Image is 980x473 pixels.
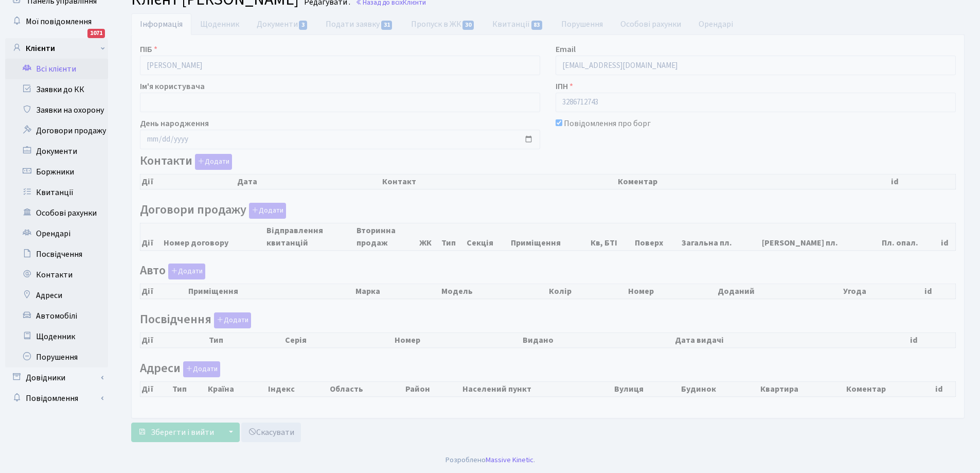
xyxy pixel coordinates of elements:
[5,326,108,347] a: Щоденник
[140,312,251,328] label: Посвідчення
[5,367,108,388] a: Довідники
[590,223,634,250] th: Кв, БТІ
[5,162,108,182] a: Боржники
[5,100,108,120] a: Заявки на охорону
[5,120,108,141] a: Договори продажу
[612,13,690,35] a: Особові рахунки
[934,381,956,396] th: id
[486,454,533,465] a: Massive Kinetic
[909,332,955,347] th: id
[548,284,627,299] th: Колір
[5,244,108,265] a: Посвідчення
[140,223,163,250] th: Дії
[140,264,205,279] label: Авто
[759,381,845,396] th: Квартира
[5,285,108,306] a: Адреси
[381,174,617,189] th: Контакт
[284,332,394,347] th: Серія
[881,223,940,250] th: Пл. опал.
[151,427,214,438] span: Зберегти і вийти
[131,423,221,442] button: Зберегти і вийти
[394,332,522,347] th: Номер
[140,284,188,299] th: Дії
[208,332,284,347] th: Тип
[674,332,909,347] th: Дата видачі
[5,11,108,32] a: Мої повідомлення1071
[556,43,576,56] label: Email
[462,21,474,30] span: 30
[168,264,205,279] button: Авто
[510,223,590,250] th: Приміщення
[5,141,108,162] a: Документи
[890,174,956,189] th: id
[5,38,108,59] a: Клієнти
[845,381,934,396] th: Коментар
[140,154,232,170] label: Контакти
[214,312,251,328] button: Посвідчення
[5,347,108,367] a: Порушення
[171,381,206,396] th: Тип
[140,332,208,347] th: Дії
[440,223,466,250] th: Тип
[248,13,317,35] a: Документи
[556,80,573,93] label: ІПН
[564,117,651,130] label: Повідомлення про борг
[181,359,220,377] a: Додати
[5,59,108,79] a: Всі клієнти
[613,381,680,396] th: Вулиця
[617,174,890,189] th: Коментар
[236,174,381,189] th: Дата
[402,13,484,35] a: Пропуск в ЖК
[404,381,461,396] th: Район
[140,203,286,219] label: Договори продажу
[5,182,108,203] a: Квитанції
[681,223,761,250] th: Загальна пл.
[5,388,108,409] a: Повідомлення
[466,223,510,250] th: Секція
[354,284,440,299] th: Марка
[187,284,354,299] th: Приміщення
[5,79,108,100] a: Заявки до КК
[553,13,612,35] a: Порушення
[241,423,301,442] a: Скасувати
[923,284,956,299] th: id
[5,265,108,285] a: Контакти
[140,43,157,56] label: ПІБ
[717,284,842,299] th: Доданий
[5,223,108,244] a: Орендарі
[207,381,267,396] th: Країна
[446,454,535,466] div: Розроблено .
[163,223,265,250] th: Номер договору
[355,223,419,250] th: Вторинна продаж
[192,152,232,170] a: Додати
[140,117,209,130] label: День народження
[166,262,205,280] a: Додати
[267,381,329,396] th: Індекс
[680,381,759,396] th: Будинок
[5,306,108,326] a: Автомобілі
[195,154,232,170] button: Контакти
[265,223,355,250] th: Відправлення квитанцій
[690,13,742,35] a: Орендарі
[140,80,205,93] label: Ім'я користувача
[418,223,440,250] th: ЖК
[317,13,402,35] a: Подати заявку
[440,284,548,299] th: Модель
[329,381,404,396] th: Область
[522,332,674,347] th: Видано
[140,174,237,189] th: Дії
[140,381,172,396] th: Дії
[183,361,220,377] button: Адреси
[484,13,552,35] a: Квитанції
[26,16,92,27] span: Мої повідомлення
[761,223,881,250] th: [PERSON_NAME] пл.
[140,361,220,377] label: Адреси
[87,29,105,38] div: 1071
[246,201,286,219] a: Додати
[131,13,191,35] a: Інформація
[249,203,286,219] button: Договори продажу
[627,284,717,299] th: Номер
[531,21,543,30] span: 83
[191,13,248,35] a: Щоденник
[299,21,307,30] span: 3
